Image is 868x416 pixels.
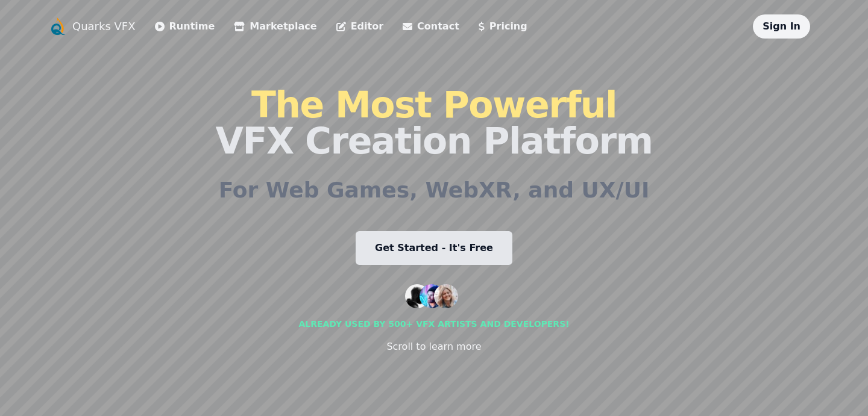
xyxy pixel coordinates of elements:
[405,284,429,308] img: customer 1
[298,318,569,330] div: Already used by 500+ vfx artists and developers!
[215,87,652,159] h1: VFX Creation Platform
[403,19,459,34] a: Contact
[336,19,383,34] a: Editor
[72,18,136,35] a: Quarks VFX
[479,19,527,34] a: Pricing
[434,284,458,308] img: customer 3
[420,284,444,308] img: customer 2
[356,231,512,265] a: Get Started - It's Free
[763,20,800,32] a: Sign In
[251,84,617,126] span: The Most Powerful
[386,340,481,354] div: Scroll to learn more
[234,19,316,34] a: Marketplace
[219,178,650,202] h2: For Web Games, WebXR, and UX/UI
[155,19,215,34] a: Runtime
